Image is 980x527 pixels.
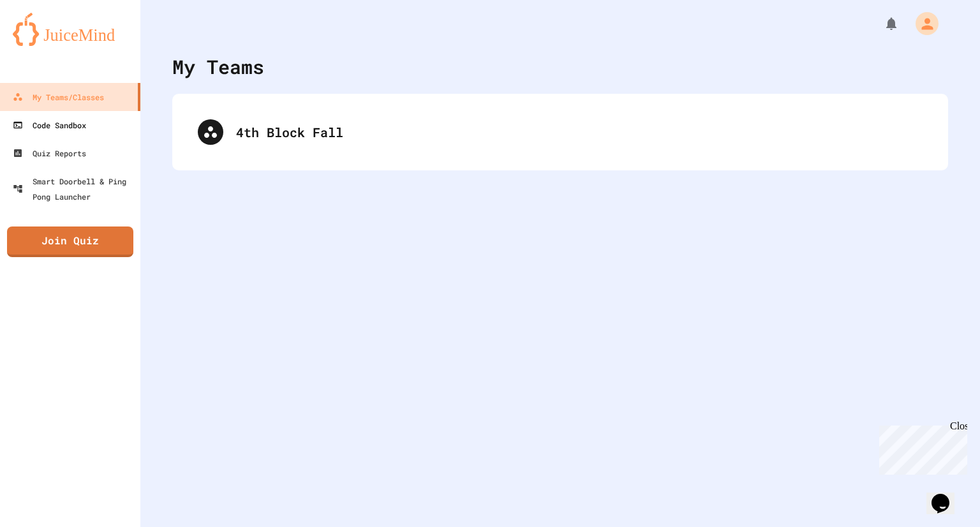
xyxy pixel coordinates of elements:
div: 4th Block Fall [236,122,923,142]
div: Quiz Reports [13,145,86,161]
div: My Teams [172,52,264,81]
div: Smart Doorbell & Ping Pong Launcher [13,174,135,204]
div: My Teams/Classes [13,89,104,105]
a: Join Quiz [7,226,133,257]
div: My Account [902,9,942,38]
div: 4th Block Fall [185,107,935,158]
iframe: chat widget [926,476,967,514]
div: My Notifications [860,13,902,34]
iframe: chat widget [874,420,967,475]
div: Chat with us now!Close [5,5,88,81]
div: Code Sandbox [13,117,86,133]
img: logo-orange.svg [13,13,128,46]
